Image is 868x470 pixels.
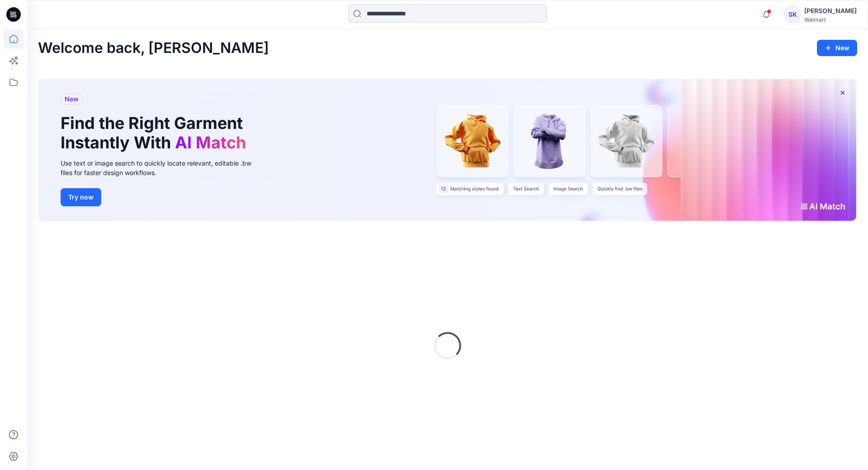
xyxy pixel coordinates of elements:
[38,40,269,57] h2: Welcome back, [PERSON_NAME]
[61,158,264,177] div: Use text or image search to quickly locate relevant, editable .bw files for faster design workflows.
[175,133,246,152] span: AI Match
[65,94,79,104] span: New
[61,114,250,152] h1: Find the Right Garment Instantly With
[61,188,101,206] button: Try now
[817,40,857,56] button: New
[804,16,857,23] div: Walmart
[784,6,801,23] div: SK
[804,5,857,16] div: [PERSON_NAME]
